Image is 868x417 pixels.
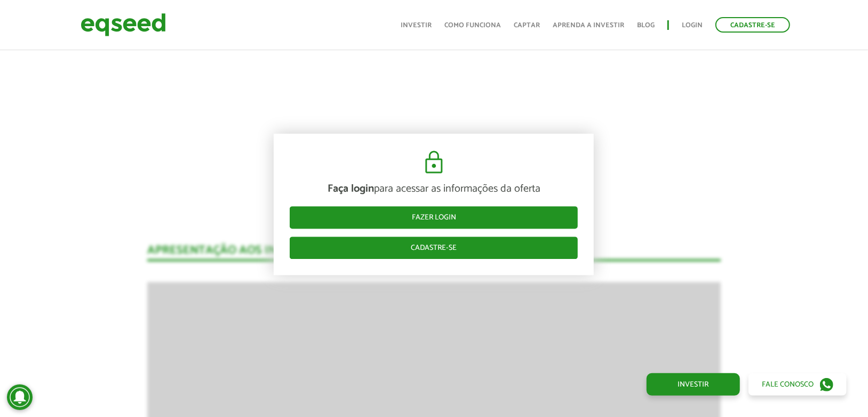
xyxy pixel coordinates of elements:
strong: Faça login [328,180,374,198]
a: Investir [647,373,740,396]
img: EqSeed [81,11,166,39]
a: Captar [514,22,540,29]
a: Blog [637,22,655,29]
p: para acessar as informações da oferta [290,183,578,195]
img: cadeado.svg [421,150,447,175]
a: Cadastre-se [715,17,790,33]
a: Aprenda a investir [553,22,624,29]
a: Cadastre-se [290,237,578,259]
a: Investir [401,22,432,29]
a: Fazer login [290,206,578,229]
a: Como funciona [444,22,501,29]
a: Login [682,22,703,29]
a: Fale conosco [748,373,847,396]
